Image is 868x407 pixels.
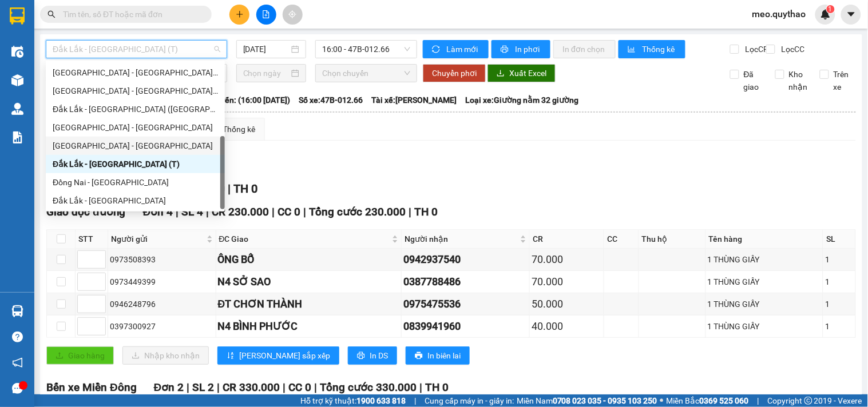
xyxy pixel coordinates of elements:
[405,233,518,245] span: Người nhận
[403,318,528,334] div: 0839941960
[46,155,225,173] div: Đắk Lắk - Sài Gòn (T)
[509,67,546,79] span: Xuất Excel
[303,205,306,218] span: |
[223,123,255,135] div: Thống kê
[604,230,639,249] th: CC
[492,40,550,58] button: printerIn phơi
[517,394,657,407] span: Miền Nam
[228,182,231,195] span: |
[243,67,290,79] input: Chọn ngày
[741,43,771,55] span: Lọc CR
[743,7,815,21] span: meo.quythao
[46,63,225,82] div: Sài Gòn - Đắk Lắk (BXMT)
[825,253,854,266] div: 1
[846,9,857,19] span: caret-down
[181,205,203,218] span: SL 4
[423,64,486,82] button: Chuyển phơi
[53,176,218,189] div: Đồng Nai - [GEOGRAPHIC_DATA]
[406,346,470,365] button: printerIn biên lai
[299,94,363,106] span: Số xe: 47B-012.66
[143,205,173,218] span: Đơn 4
[829,68,857,93] span: Trên xe
[283,381,286,394] span: |
[53,41,220,58] span: Đắk Lắk - Sài Gòn (T)
[553,40,616,58] button: In đơn chọn
[320,381,417,394] span: Tổng cước 330.000
[46,381,137,394] span: Bến xe Miền Đông
[758,394,759,407] span: |
[532,252,602,268] div: 70.000
[217,381,220,394] span: |
[239,349,330,362] span: [PERSON_NAME] sắp xếp
[497,69,505,78] span: download
[823,230,856,249] th: SL
[10,7,25,25] img: logo-vxr
[427,349,461,362] span: In biên lai
[530,230,604,249] th: CR
[46,118,225,137] div: Tây Ninh - Đắk Lắk
[11,74,23,86] img: warehouse-icon
[219,233,390,245] span: ĐC Giao
[639,230,706,249] th: Thu hộ
[425,381,449,394] span: TH 0
[825,276,854,288] div: 1
[357,352,365,361] span: printer
[187,381,189,394] span: |
[371,94,457,106] span: Tài xế: [PERSON_NAME]
[12,357,23,368] span: notification
[829,5,833,13] span: 1
[403,252,528,268] div: 0942937540
[619,40,685,58] button: bar-chartThống kê
[11,103,23,115] img: warehouse-icon
[322,65,410,82] span: Chọn chuyến
[660,398,664,403] span: ⚪️
[432,45,442,54] span: sync
[322,41,410,58] span: 16:00 - 47B-012.66
[708,298,821,310] div: 1 THÙNG GIẤY
[309,205,406,218] span: Tổng cước 230.000
[409,205,411,218] span: |
[414,394,416,407] span: |
[739,68,767,93] span: Đã giao
[218,252,400,268] div: ÔNG BỐ
[841,5,861,25] button: caret-down
[827,5,835,13] sup: 1
[236,10,244,18] span: plus
[233,182,257,195] span: TH 0
[700,396,749,405] strong: 0369 525 060
[46,100,225,118] div: Đắk Lắk - Sài Gòn (BXMT)
[11,305,23,317] img: warehouse-icon
[708,320,821,333] div: 1 THÙNG GIẤY
[229,5,249,25] button: plus
[176,205,179,218] span: |
[784,68,812,93] span: Kho nhận
[53,103,218,115] div: Đắk Lắk - [GEOGRAPHIC_DATA] ([GEOGRAPHIC_DATA])
[403,274,528,290] div: 0387788486
[207,94,290,106] span: Chuyến: (16:00 [DATE])
[12,332,23,342] span: question-circle
[465,94,578,106] span: Loại xe: Giường nằm 32 giường
[46,137,225,155] div: Đắk Lắk - Tây Ninh
[223,381,280,394] span: CR 330.000
[487,64,556,82] button: downloadXuất Excel
[212,205,269,218] span: CR 230.000
[825,320,854,333] div: 1
[515,43,541,55] span: In phơi
[46,173,225,191] div: Đồng Nai - Đắk Lắk
[403,296,528,312] div: 0975475536
[218,296,400,312] div: ĐT CHƠN THÀNH
[53,121,218,134] div: [GEOGRAPHIC_DATA] - [GEOGRAPHIC_DATA]
[53,66,218,79] div: [GEOGRAPHIC_DATA] - [GEOGRAPHIC_DATA] ([GEOGRAPHIC_DATA])
[11,131,23,143] img: solution-icon
[53,85,218,97] div: [GEOGRAPHIC_DATA] - [GEOGRAPHIC_DATA] ([GEOGRAPHIC_DATA] - [GEOGRAPHIC_DATA] cũ)
[314,381,317,394] span: |
[532,318,602,334] div: 40.000
[628,45,637,54] span: bar-chart
[110,298,214,310] div: 0946248796
[348,346,397,365] button: printerIn DS
[122,346,209,365] button: downloadNhập kho nhận
[206,205,209,218] span: |
[262,10,270,18] span: file-add
[217,346,339,365] button: sort-ascending[PERSON_NAME] sắp xếp
[667,394,749,407] span: Miền Bắc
